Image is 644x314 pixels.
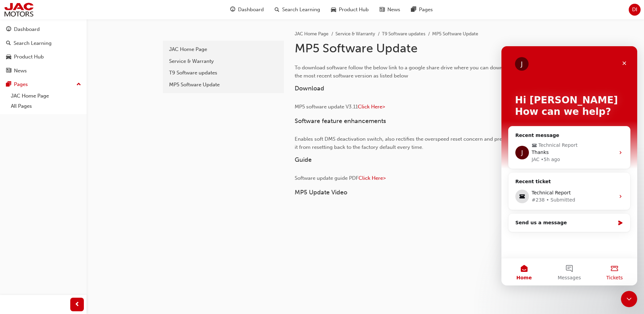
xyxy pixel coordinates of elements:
[3,22,84,78] button: DashboardSearch LearningProduct HubNews
[76,80,81,89] span: up-icon
[3,65,84,77] a: News
[295,85,324,92] span: Download
[406,3,438,17] a: pages-iconPages
[382,31,425,37] a: T9 Software updates
[166,55,281,67] a: Service & Warranty
[6,68,11,74] span: news-icon
[3,51,84,63] a: Product Hub
[238,6,264,14] span: Dashboard
[419,6,433,14] span: Pages
[169,81,278,89] div: MP5 Software Update
[166,79,281,91] a: MP5 Software Update
[621,291,637,307] iframe: Intercom live chat
[14,67,27,75] div: News
[230,5,235,14] span: guage-icon
[380,5,385,14] span: news-icon
[295,175,358,181] span: Software update guide PDF
[6,27,11,33] span: guage-icon
[6,40,11,47] span: search-icon
[387,6,400,14] span: News
[169,69,278,77] div: T9 Software updates
[295,156,312,163] span: Guide
[335,31,375,37] a: Service & Warranty
[14,39,52,47] div: Search Learning
[3,37,84,50] a: Search Learning
[14,25,40,33] div: Dashboard
[8,91,84,101] a: JAC Home Page
[295,104,358,110] span: MP5 software update V3.11
[6,82,11,88] span: pages-icon
[358,175,386,181] a: Click Here>
[8,101,84,111] a: All Pages
[166,67,281,79] a: T9 Software updates
[169,46,278,53] div: JAC Home Page
[295,189,347,196] span: MP5 Update Video
[169,57,278,65] div: Service & Warranty
[501,46,637,285] iframe: Intercom live chat
[629,4,641,16] button: DI
[295,65,515,79] span: To download software follow the below link to a google share drive where you can download the mos...
[295,31,329,37] a: JAC Home Page
[269,3,326,17] a: search-iconSearch Learning
[411,5,416,14] span: pages-icon
[14,53,44,61] div: Product Hub
[358,104,385,110] a: Click Here>
[3,2,34,17] img: jac-portal
[6,54,11,60] span: car-icon
[282,6,320,14] span: Search Learning
[632,6,637,14] span: DI
[3,78,84,91] button: Pages
[295,117,386,125] span: Software feature enhancements
[166,43,281,55] a: JAC Home Page
[225,3,269,17] a: guage-iconDashboard
[339,6,369,14] span: Product Hub
[432,30,478,38] li: MP5 Software Update
[14,81,28,88] div: Pages
[374,3,406,17] a: news-iconNews
[295,41,517,56] h1: MP5 Software Update
[326,3,374,17] a: car-iconProduct Hub
[275,5,279,14] span: search-icon
[75,300,80,309] span: prev-icon
[295,136,516,150] span: Enables soft DMS deactivation switch, also rectifies the overspeed reset concern and prevents it ...
[331,5,336,14] span: car-icon
[3,23,84,36] a: Dashboard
